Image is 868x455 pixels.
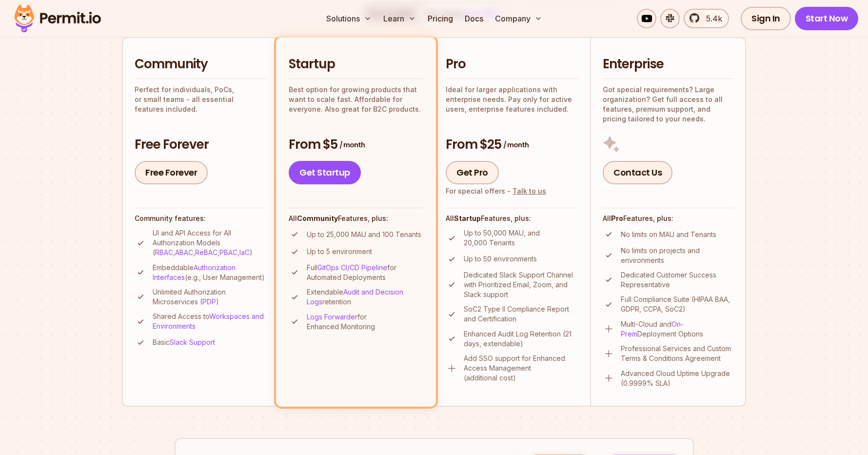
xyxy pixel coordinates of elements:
strong: Pro [611,214,623,222]
h3: From $25 [446,136,578,154]
p: Up to 50 environments [464,254,537,264]
a: GitOps CI/CD Pipeline [317,263,387,272]
strong: Community [297,214,338,222]
strong: Startup [454,214,481,222]
a: Slack Support [170,338,215,346]
p: Best option for growing products that want to scale fast. Affordable for everyone. Also great for... [289,85,423,114]
p: SoC2 Type II Compliance Report and Certification [464,304,578,324]
p: Multi-Cloud and Deployment Options [621,319,733,339]
p: for Enhanced Monitoring [307,312,423,332]
a: Get Pro [446,161,499,184]
a: PBAC [219,248,237,257]
a: Free Forever [135,161,208,184]
a: RBAC [155,248,173,257]
span: / month [503,140,529,150]
p: UI and API Access for All Authorization Models ( , , , , ) [153,228,266,257]
h2: Pro [446,56,578,73]
p: No limits on MAU and Tenants [621,230,716,239]
h4: All Features, plus: [446,214,578,223]
h4: All Features, plus: [289,214,423,223]
p: Advanced Cloud Uptime Upgrade (0.9999% SLA) [621,369,733,388]
img: Permit logo [10,2,105,35]
p: Up to 50,000 MAU, and 20,000 Tenants [464,228,578,248]
h2: Enterprise [603,56,733,73]
a: 5.4k [684,9,729,28]
button: Company [491,9,546,28]
p: Extendable retention [307,287,423,307]
p: Perfect for individuals, PoCs, or small teams - all essential features included. [135,85,266,114]
p: Enhanced Audit Log Retention (21 days, extendable) [464,329,578,349]
p: Full Compliance Suite (HIPAA BAA, GDPR, CCPA, SoC2) [621,295,733,314]
p: Got special requirements? Large organization? Get full access to all features, premium support, a... [603,85,733,124]
p: Add SSO support for Enhanced Access Management (additional cost) [464,354,578,383]
a: Audit and Decision Logs [307,288,403,306]
a: Sign In [741,7,791,30]
a: Docs [461,9,487,28]
h2: Community [135,56,266,73]
h4: All Features, plus: [603,214,733,223]
a: Get Startup [289,161,361,184]
p: Dedicated Slack Support Channel with Prioritized Email, Zoom, and Slack support [464,270,578,299]
a: Logs Forwarder [307,313,357,321]
h3: From $5 [289,136,423,154]
p: Up to 25,000 MAU and 100 Tenants [307,230,421,239]
span: / month [339,140,365,150]
p: Ideal for larger applications with enterprise needs. Pay only for active users, enterprise featur... [446,85,578,114]
a: ABAC [175,248,193,257]
a: Start Now [795,7,859,30]
span: 5.4k [700,13,722,24]
p: Professional Services and Custom Terms & Conditions Agreement [621,344,733,363]
p: Full for Automated Deployments [307,263,423,282]
button: Learn [379,9,420,28]
a: ReBAC [195,248,217,257]
a: Authorization Interfaces [153,263,236,281]
h4: Community features: [135,214,266,223]
a: PDP [202,297,216,306]
p: Basic [153,337,215,347]
p: Shared Access to [153,312,266,331]
h2: Startup [289,56,423,73]
p: Up to 5 environment [307,247,372,257]
a: On-Prem [621,320,684,338]
p: Dedicated Customer Success Representative [621,270,733,290]
a: Talk to us [513,187,546,195]
a: IaC [239,248,250,257]
a: Contact Us [603,161,672,184]
p: No limits on projects and environments [621,246,733,265]
button: Solutions [322,9,375,28]
h3: Free Forever [135,136,266,154]
p: Embeddable (e.g., User Management) [153,263,266,282]
p: Unlimited Authorization Microservices ( ) [153,287,266,307]
div: For special offers - [446,186,546,196]
a: Pricing [424,9,457,28]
